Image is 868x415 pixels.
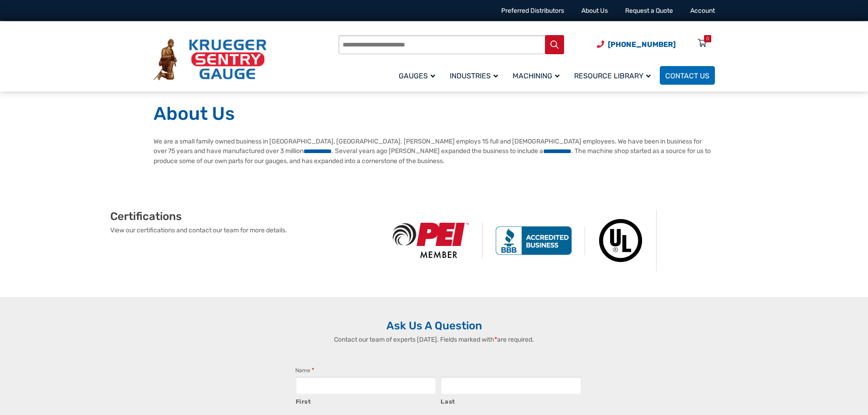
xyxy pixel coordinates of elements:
p: View our certifications and contact our team for more details. [110,225,380,235]
img: Krueger Sentry Gauge [154,39,267,81]
a: Gauges [393,65,444,86]
label: Last [441,395,581,406]
h2: Certifications [110,210,380,223]
a: About Us [581,7,608,15]
h1: About Us [154,102,715,125]
label: First [296,395,437,406]
legend: Name [295,366,314,375]
a: Industries [444,65,507,86]
span: Industries [450,72,498,80]
a: Contact Us [660,66,715,85]
span: Contact Us [665,72,709,80]
a: Preferred Distributors [501,7,564,15]
a: Resource Library [569,65,660,86]
img: PEI Member [380,223,483,258]
a: Request a Quote [625,7,673,15]
a: Account [690,7,715,15]
p: Contact our team of experts [DATE]. Fields marked with are required. [286,335,582,344]
a: Machining [507,65,569,86]
p: We are a small family owned business in [GEOGRAPHIC_DATA], [GEOGRAPHIC_DATA]. [PERSON_NAME] emplo... [154,137,715,166]
div: 0 [706,35,709,42]
span: Gauges [399,72,435,80]
a: Phone Number (920) 434-8860 [597,39,676,50]
h2: Ask Us A Question [154,319,715,333]
span: [PHONE_NUMBER] [608,40,676,49]
span: Machining [513,72,560,80]
img: BBB [483,226,585,255]
img: Underwriters Laboratories [585,210,657,272]
span: Resource Library [574,72,651,80]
